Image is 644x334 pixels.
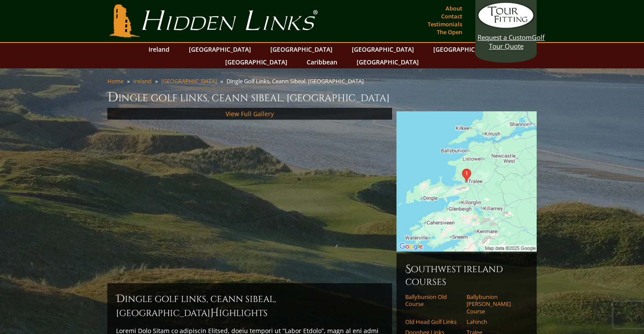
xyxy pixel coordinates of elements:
a: [GEOGRAPHIC_DATA] [221,56,292,68]
a: The Open [435,26,464,38]
a: About [443,2,464,14]
h1: Dingle Golf Links, Ceann Sibeal, [GEOGRAPHIC_DATA] [107,89,537,106]
a: [GEOGRAPHIC_DATA] [347,43,418,56]
a: Lahinch [467,318,522,325]
h6: Southwest Ireland Courses [405,262,528,288]
a: [GEOGRAPHIC_DATA] [429,43,500,56]
a: View Full Gallery [226,110,274,118]
a: [GEOGRAPHIC_DATA] [161,77,217,85]
li: Dingle Golf Links, Ceann Sibeal, [GEOGRAPHIC_DATA] [226,77,367,85]
a: Request a CustomGolf Tour Quote [478,2,534,50]
img: Google Map of Ballyferriter, Dingle Peninsula, Tralee, Ireland [396,111,537,252]
a: [GEOGRAPHIC_DATA] [266,43,337,56]
a: Ballybunion Old Course [405,293,461,308]
a: Old Head Golf Links [405,318,461,325]
span: H [210,306,219,320]
span: Request a Custom [478,33,532,42]
a: Caribbean [302,56,342,68]
a: [GEOGRAPHIC_DATA] [352,56,423,68]
a: Ballybunion [PERSON_NAME] Course [467,293,522,315]
a: Home [107,77,124,85]
a: [GEOGRAPHIC_DATA] [184,43,255,56]
a: Ireland [144,43,174,56]
a: Testimonials [425,18,464,30]
h2: Dingle Golf Links, Ceann Sibeal, [GEOGRAPHIC_DATA] ighlights [116,292,383,320]
a: Contact [439,10,464,22]
a: Ireland [133,77,152,85]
